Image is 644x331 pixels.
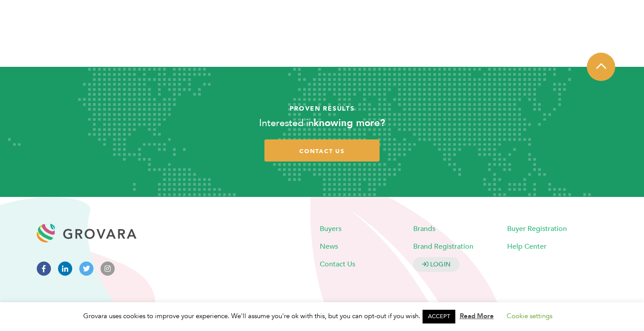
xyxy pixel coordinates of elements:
[320,242,338,251] a: News
[423,310,455,323] a: ACCEPT
[507,224,567,234] a: Buyer Registration
[264,139,380,162] a: contact us
[460,312,494,320] a: Read More
[413,242,473,251] a: Brand Registration
[413,224,435,234] a: Brands
[507,312,552,320] a: Cookie settings
[413,257,459,272] a: LOGIN
[320,259,355,269] a: Contact Us
[507,242,547,251] a: Help Center
[299,147,345,155] span: contact us
[259,116,314,130] span: Interested in
[83,312,561,320] span: Grovara uses cookies to improve your experience. We'll assume you're ok with this, but you can op...
[320,224,341,234] a: Buyers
